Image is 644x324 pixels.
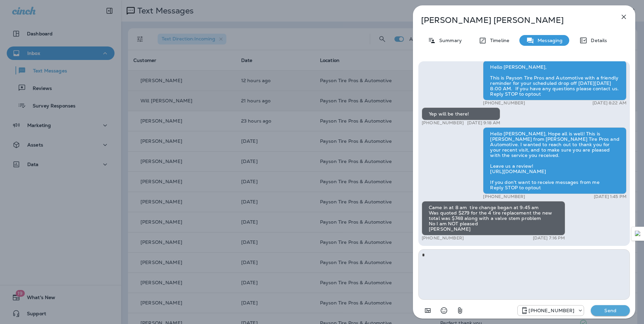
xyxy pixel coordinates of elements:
[436,38,462,43] p: Summary
[421,15,605,25] p: [PERSON_NAME] [PERSON_NAME]
[422,201,565,235] div: Came in at 8 am tire change began at 9:45 am Was quoted $279 for the 4 tire replacement the new t...
[594,194,626,199] p: [DATE] 1:45 PM
[483,61,626,100] div: Hello [PERSON_NAME], This is Payson Tire Pros and Automotive with a friendly reminder for your sc...
[422,235,464,241] p: [PHONE_NUMBER]
[483,100,525,106] p: [PHONE_NUMBER]
[596,307,624,314] p: Send
[467,120,500,126] p: [DATE] 9:18 AM
[518,306,584,315] div: +1 (928) 260-4498
[534,38,562,43] p: Messaging
[591,305,630,316] button: Send
[635,231,641,237] img: Detect Auto
[533,235,565,241] p: [DATE] 7:16 PM
[421,304,434,317] button: Add in a premade template
[487,38,509,43] p: Timeline
[587,38,607,43] p: Details
[592,100,626,106] p: [DATE] 8:22 AM
[528,308,574,313] p: [PHONE_NUMBER]
[422,107,500,120] div: Yep will be there!
[483,127,626,194] div: Hello [PERSON_NAME], Hope all is well! This is [PERSON_NAME] from [PERSON_NAME] Tire Pros and Aut...
[437,304,451,317] button: Select an emoji
[483,194,525,199] p: [PHONE_NUMBER]
[422,120,464,126] p: [PHONE_NUMBER]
